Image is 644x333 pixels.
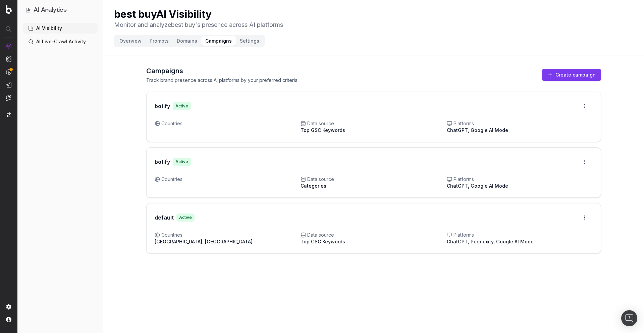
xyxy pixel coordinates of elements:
[301,239,345,244] span: Top GSC Keywords
[6,82,11,88] img: Studio
[115,36,146,46] button: Overview
[6,317,11,322] img: My account
[7,112,11,117] img: Switch project
[6,95,11,101] img: Assist
[155,176,301,183] span: Countries
[301,127,345,133] span: Top GSC Keywords
[155,232,301,238] span: Countries
[146,77,299,84] p: Track brand presence across AI platforms by your preferred criteria.
[176,213,195,222] div: Active
[155,239,253,244] span: [GEOGRAPHIC_DATA], [GEOGRAPHIC_DATA]
[155,158,170,166] h3: botify
[173,158,191,166] div: Active
[6,43,11,49] img: Analytics
[23,23,98,34] a: AI Visibility
[173,102,191,110] div: Active
[447,176,593,183] span: Platforms
[155,213,174,222] h3: default
[301,120,446,127] span: Data source
[114,20,283,30] p: Monitor and analyze best buy 's presence across AI platforms
[6,5,12,14] img: Botify logo
[6,69,11,75] img: Activation
[155,120,301,127] span: Countries
[301,176,446,183] span: Data source
[146,36,173,46] button: Prompts
[6,304,11,310] img: Setting
[301,232,446,238] span: Data source
[25,5,95,15] button: AI Analytics
[34,5,67,15] h1: AI Analytics
[447,232,593,238] span: Platforms
[621,310,637,326] div: Open Intercom Messenger
[23,36,98,47] a: AI Live-Crawl Activity
[6,56,11,62] img: Intelligence
[114,8,283,20] h1: best buy AI Visibility
[146,66,299,76] h2: Campaigns
[173,36,201,46] button: Domains
[447,120,593,127] span: Platforms
[236,36,263,46] button: Settings
[447,127,508,133] span: ChatGPT, Google AI Mode
[301,183,326,189] span: Categories
[447,239,534,244] span: ChatGPT, Perplexity, Google AI Mode
[155,102,170,110] h3: botify
[447,183,508,189] span: ChatGPT, Google AI Mode
[201,36,236,46] button: Campaigns
[542,69,601,81] button: Create campaign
